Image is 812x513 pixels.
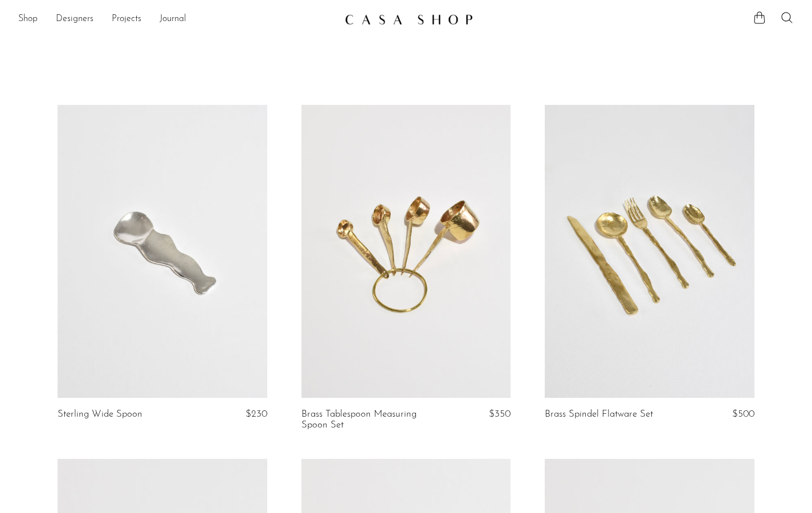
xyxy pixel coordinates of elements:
ul: NEW HEADER MENU [18,10,336,29]
a: Shop [18,12,38,27]
a: Journal [160,12,186,27]
span: $230 [246,409,267,419]
a: Sterling Wide Spoon [58,409,142,420]
a: Projects [112,12,141,27]
span: $350 [489,409,511,419]
a: Brass Spindel Flatware Set [545,409,653,420]
nav: Desktop navigation [18,10,336,29]
a: Designers [56,12,93,27]
span: $500 [732,409,754,419]
a: Brass Tablespoon Measuring Spoon Set [301,409,441,430]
